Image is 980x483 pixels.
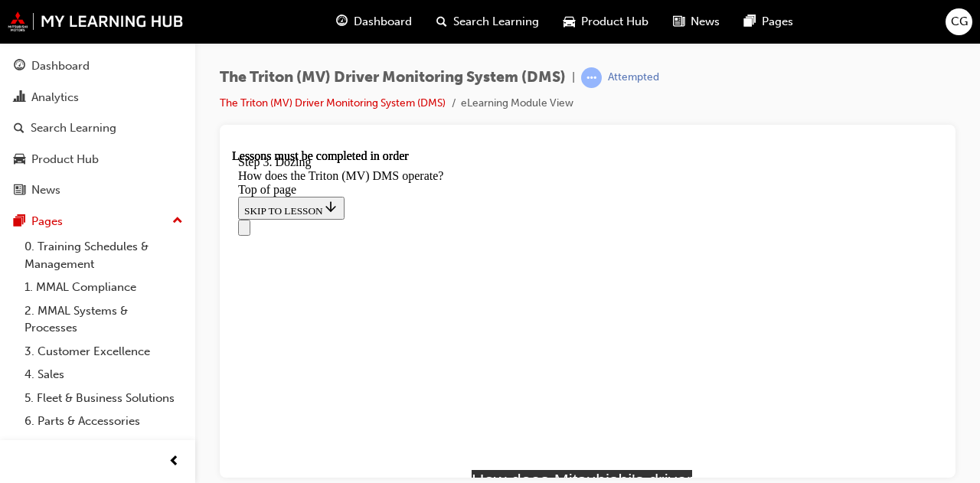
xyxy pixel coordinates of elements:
span: | [572,69,575,86]
span: The Triton (MV) Driver Monitoring System (DMS) [220,69,566,86]
a: guage-iconDashboard [324,6,424,38]
div: Analytics [31,89,79,106]
div: News [31,181,60,199]
button: DashboardAnalyticsSearch LearningProduct HubNews [6,49,189,207]
button: Pages [6,207,189,236]
span: news-icon [673,12,684,31]
button: Open navigation menu [6,70,18,86]
a: 2. MMAL Systems & Processes [18,299,189,340]
span: pages-icon [14,215,25,229]
div: Product Hub [31,151,99,168]
button: CG [946,8,972,35]
span: Search Learning [453,13,539,31]
span: News [691,13,720,31]
a: Search Learning [6,114,189,142]
div: Dashboard [31,57,90,75]
div: Pages [31,213,63,230]
span: search-icon [14,122,24,135]
div: Top of page [6,34,705,47]
a: Product Hub [6,145,189,174]
div: Step 3. Dozing [6,6,705,20]
a: News [6,176,189,204]
span: Pages [762,13,793,31]
a: 7. Service [18,433,189,457]
span: chart-icon [14,91,25,105]
a: 4. Sales [18,363,189,387]
span: prev-icon [168,452,180,472]
div: Search Learning [31,119,116,137]
span: up-icon [172,211,183,231]
span: car-icon [14,153,25,167]
span: guage-icon [336,12,348,31]
span: Dashboard [354,13,412,31]
span: Product Hub [581,13,648,31]
div: How does Mitsubishi's driver monitoring system, or DMS, work? [217,321,484,361]
a: pages-iconPages [732,6,805,38]
span: news-icon [14,184,25,197]
span: car-icon [563,12,575,31]
div: How does the Triton (MV) DMS operate? [6,20,705,34]
a: 6. Parts & Accessories [18,410,189,433]
a: The Triton (MV) Driver Monitoring System (DMS) [220,96,446,109]
span: guage-icon [14,60,25,73]
a: 5. Fleet & Business Solutions [18,387,189,410]
span: CG [951,13,968,31]
a: 1. MMAL Compliance [18,276,189,299]
a: 0. Training Schedules & Management [18,235,189,276]
a: Analytics [6,83,189,112]
button: SKIP TO LESSON [6,47,113,70]
span: search-icon [436,12,447,31]
a: search-iconSearch Learning [424,6,551,38]
a: news-iconNews [661,6,732,38]
div: Attempted [608,70,659,85]
span: learningRecordVerb_ATTEMPT-icon [581,67,602,88]
li: eLearning Module View [461,95,573,113]
a: car-iconProduct Hub [551,6,661,38]
a: 3. Customer Excellence [18,340,189,364]
img: mmal [8,11,184,31]
a: Dashboard [6,52,189,80]
span: pages-icon [744,12,756,31]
